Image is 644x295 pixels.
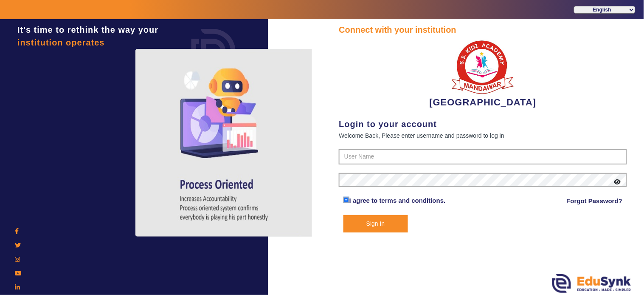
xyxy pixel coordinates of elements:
[135,49,314,237] img: login4.png
[567,196,623,206] a: Forgot Password?
[17,38,105,47] span: institution operates
[17,25,158,34] span: It's time to rethink the way your
[339,118,627,130] div: Login to your account
[182,19,245,83] img: login.png
[343,215,408,233] button: Sign In
[349,197,446,204] a: I agree to terms and conditions.
[451,36,515,95] img: b9104f0a-387a-4379-b368-ffa933cda262
[339,130,627,141] div: Welcome Back, Please enter username and password to log in
[339,36,627,109] div: [GEOGRAPHIC_DATA]
[552,274,631,293] img: edusynk.png
[339,23,627,36] div: Connect with your institution
[339,149,627,165] input: User Name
